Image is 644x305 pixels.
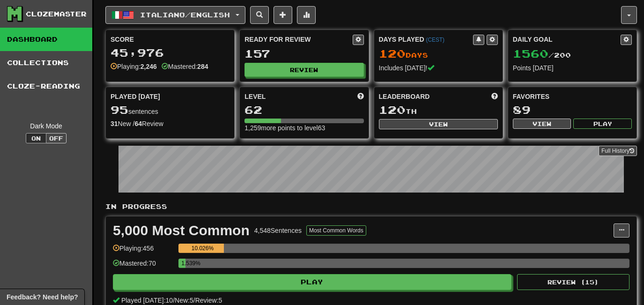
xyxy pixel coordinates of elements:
button: On [26,133,46,143]
div: Day s [379,48,498,60]
div: Includes [DATE]! [379,63,498,73]
button: Play [573,119,632,129]
div: th [379,104,498,116]
div: 10.026% [181,244,223,253]
div: New / Review [111,119,229,128]
button: View [513,119,571,129]
strong: 2,246 [141,63,157,70]
div: Dark Mode [7,121,85,131]
div: Daily Goal [513,35,621,45]
button: Off [46,133,67,143]
span: Level [244,92,266,101]
div: Mastered: 70 [113,259,174,274]
div: Favorites [513,92,632,101]
div: 62 [244,104,363,116]
span: 95 [111,103,128,116]
span: 120 [379,103,406,116]
span: Played [DATE] [111,92,160,101]
div: 5,000 Most Common [113,223,250,238]
div: Score [111,35,229,44]
div: 89 [513,104,632,116]
span: Score more points to level up [357,92,364,101]
div: Points [DATE] [513,63,632,73]
span: / [193,297,195,304]
strong: 31 [111,120,118,127]
span: 120 [379,47,406,60]
button: Search sentences [250,6,269,24]
span: Review: 5 [195,297,222,304]
div: Days Played [379,35,473,44]
span: Italiano / English [140,11,230,19]
strong: 64 [134,120,142,127]
a: Full History [599,146,637,156]
button: Play [113,274,511,290]
span: Leaderboard [379,92,430,101]
div: 45,976 [111,47,229,59]
div: 157 [244,48,363,60]
span: Played [DATE]: 10 [121,297,173,304]
button: View [379,119,498,129]
span: This week in points, UTC [491,92,498,101]
div: Playing: [111,62,157,71]
div: Clozemaster [26,9,87,19]
button: Italiano/English [105,6,245,24]
p: In Progress [105,202,637,211]
strong: 284 [197,63,208,70]
div: Ready for Review [244,35,352,44]
button: Review (15) [517,274,629,290]
div: 4,548 Sentences [254,226,302,235]
span: 1560 [513,47,548,60]
button: Add sentence to collection [274,6,292,24]
div: Playing: 456 [113,244,174,259]
button: Most Common Words [306,225,366,236]
button: Review [244,63,363,77]
div: Mastered: [162,62,208,71]
span: New: 5 [175,297,193,304]
div: 1,259 more points to level 63 [244,123,363,133]
span: Open feedback widget [7,292,78,302]
button: More stats [297,6,316,24]
a: (CEST) [426,37,444,43]
div: 1.539% [181,259,185,268]
div: sentences [111,104,229,116]
span: / [173,297,175,304]
span: / 200 [513,51,571,59]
